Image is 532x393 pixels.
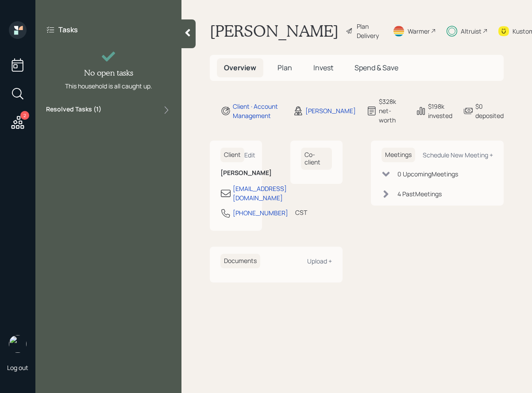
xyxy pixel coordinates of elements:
[313,63,333,72] span: Invest
[305,106,356,115] div: [PERSON_NAME]
[46,105,101,115] label: Resolved Tasks ( 1 )
[244,151,255,159] div: Edit
[379,97,405,125] div: $328k net-worth
[233,208,288,217] div: [PHONE_NUMBER]
[20,111,29,120] div: 2
[355,63,398,72] span: Spend & Save
[220,254,260,268] h6: Documents
[408,27,430,36] div: Warmer
[220,148,244,162] h6: Client
[84,68,133,78] h4: No open tasks
[224,63,256,72] span: Overview
[65,81,152,91] div: This household is all caught up.
[428,102,452,120] div: $198k invested
[233,102,282,120] div: Client · Account Management
[233,184,287,202] div: [EMAIL_ADDRESS][DOMAIN_NAME]
[423,151,493,159] div: Schedule New Meeting +
[278,63,292,72] span: Plan
[7,363,28,372] div: Log out
[307,257,332,265] div: Upload +
[9,335,27,353] img: sami-boghos-headshot.png
[220,169,251,177] h6: [PERSON_NAME]
[461,27,482,36] div: Altruist
[210,21,339,41] h1: [PERSON_NAME]
[397,189,442,198] div: 4 Past Meeting s
[58,25,78,34] label: Tasks
[475,102,504,120] div: $0 deposited
[357,22,382,40] div: Plan Delivery
[382,148,415,162] h6: Meetings
[397,169,458,179] div: 0 Upcoming Meeting s
[301,148,332,170] h6: Co-client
